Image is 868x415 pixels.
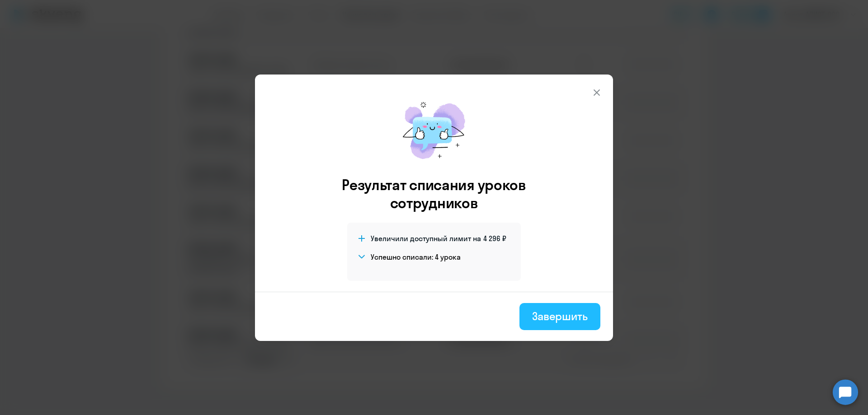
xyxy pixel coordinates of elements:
[519,303,600,330] button: Завершить
[393,93,475,168] img: mirage-message.png
[371,252,461,262] h4: Успешно списали: 4 урока
[330,176,538,212] h3: Результат списания уроков сотрудников
[532,309,588,323] div: Завершить
[371,233,481,243] span: Увеличили доступный лимит на
[483,233,506,243] span: 4 296 ₽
